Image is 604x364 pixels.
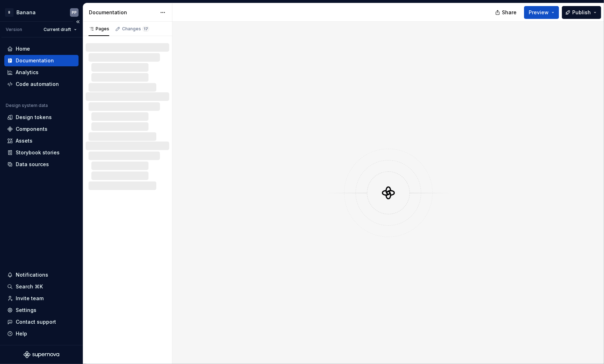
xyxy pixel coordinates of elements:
div: Components [16,125,47,133]
div: Changes [122,26,149,32]
button: Publish [562,6,601,19]
svg: Supernova Logo [24,351,59,358]
a: Storybook stories [4,147,79,158]
div: Design tokens [16,114,52,121]
div: Design system data [6,103,48,108]
a: Analytics [4,67,79,78]
div: Contact support [16,318,56,325]
button: Preview [524,6,559,19]
div: Analytics [16,69,39,76]
a: Documentation [4,55,79,66]
div: PP [72,10,77,15]
div: Notifications [16,271,48,278]
a: Home [4,43,79,55]
a: Components [4,123,79,135]
div: Settings [16,307,36,314]
span: Share [502,9,517,16]
div: Documentation [16,57,54,64]
div: Search ⌘K [16,283,43,290]
div: Home [16,45,30,52]
span: 17 [142,26,149,32]
div: Assets [16,137,32,144]
button: Collapse sidebar [73,17,83,27]
button: Help [4,328,79,339]
button: Current draft [40,25,80,35]
span: Publish [572,9,591,16]
a: Code automation [4,78,79,90]
div: Invite team [16,295,44,302]
a: Invite team [4,293,79,304]
div: Pages [89,26,109,32]
div: Storybook stories [16,149,60,156]
div: Banana [16,9,36,16]
div: B [5,8,14,17]
span: Current draft [44,27,71,32]
div: Help [16,330,27,337]
div: Code automation [16,81,59,88]
button: Notifications [4,269,79,281]
div: Data sources [16,161,49,168]
button: Contact support [4,316,79,328]
a: Data sources [4,159,79,170]
div: Version [6,27,22,32]
div: Documentation [89,9,156,16]
span: Preview [529,9,549,16]
a: Settings [4,304,79,316]
a: Assets [4,135,79,147]
button: Share [492,6,521,19]
button: Search ⌘K [4,281,79,292]
button: BBananaPP [1,5,81,20]
a: Design tokens [4,112,79,123]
